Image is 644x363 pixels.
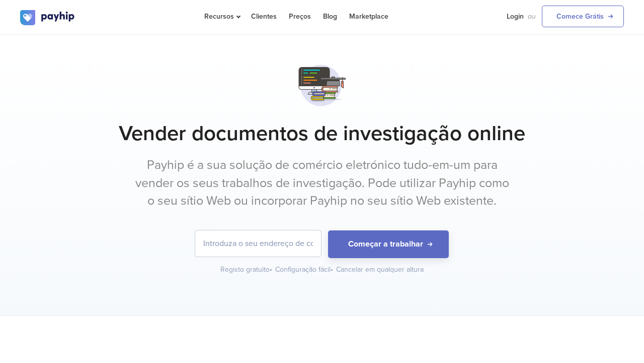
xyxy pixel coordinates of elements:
img: svg+xml;utf8,%3Csvg%20xmlns%3D%22http%3A%2F%2Fwww.w3.org%2F2000%2Fsvg%22%20viewBox%3D%220%200%201... [297,60,348,111]
img: logo.svg [20,10,75,25]
div: Cancelar em qualquer altura [336,265,424,275]
p: Payhip é a sua solução de comércio eletrónico tudo-em-um para vender os seus trabalhos de investi... [133,156,511,210]
div: Registo gratuito [220,265,273,275]
span: • [270,265,272,274]
div: Configuração fácil [275,265,334,275]
h1: Vender documentos de investigação online [20,121,624,146]
input: Introduza o seu endereço de correio eletrónico [195,230,321,257]
a: Comece Grátis [542,6,624,27]
span: Recursos [204,12,239,21]
span: • [331,265,333,274]
button: Começar a trabalhar [328,230,449,258]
